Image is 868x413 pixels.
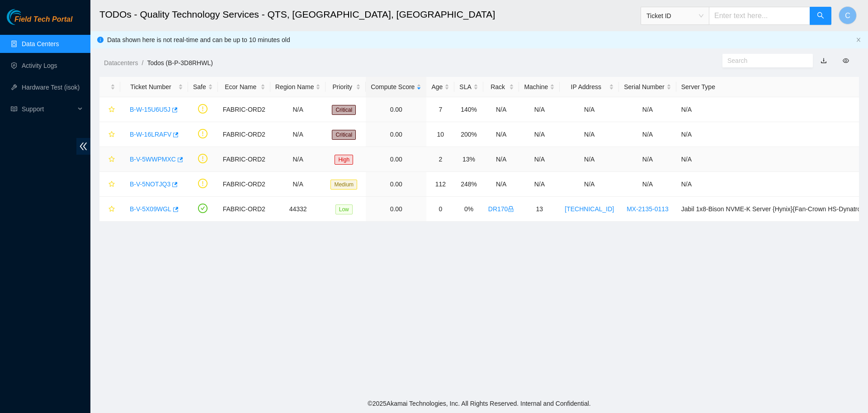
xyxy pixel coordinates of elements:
[519,122,560,147] td: N/A
[483,147,519,172] td: N/A
[519,197,560,222] td: 13
[108,131,115,138] span: star
[218,97,270,122] td: FABRIC-ORD2
[856,37,861,43] button: close
[14,15,72,24] span: Field Tech Portal
[366,172,426,197] td: 0.00
[270,122,326,147] td: N/A
[108,156,115,163] span: star
[270,97,326,122] td: N/A
[454,122,483,147] td: 200%
[104,152,115,166] button: star
[218,172,270,197] td: FABRIC-ORD2
[104,102,115,117] button: star
[619,147,676,172] td: N/A
[7,16,72,28] a: Akamai TechnologiesField Tech Portal
[335,155,353,165] span: High
[519,147,560,172] td: N/A
[218,147,270,172] td: FABRIC-ORD2
[147,59,212,66] a: Todos (B-P-3D8RHWL)
[560,172,619,197] td: N/A
[104,177,115,191] button: star
[142,59,143,66] span: /
[821,57,827,64] a: download
[104,202,115,216] button: star
[366,122,426,147] td: 0.00
[454,172,483,197] td: 248%
[22,100,75,118] span: Support
[454,97,483,122] td: 140%
[646,9,703,23] span: Ticket ID
[330,180,357,190] span: Medium
[426,147,454,172] td: 2
[709,7,810,25] input: Enter text here...
[76,138,90,155] span: double-left
[488,205,514,213] a: DR170lock
[198,104,208,114] span: exclamation-circle
[366,197,426,222] td: 0.00
[627,205,669,213] a: MX-2135-0113
[198,129,208,138] span: exclamation-circle
[270,172,326,197] td: N/A
[108,181,115,188] span: star
[11,106,17,112] span: read
[619,172,676,197] td: N/A
[560,97,619,122] td: N/A
[845,10,850,21] span: C
[130,156,176,163] a: B-V-5WWPMXC
[90,394,868,413] footer: © 2025 Akamai Technologies, Inc. All Rights Reserved. Internal and Confidential.
[560,122,619,147] td: N/A
[22,62,57,69] a: Activity Logs
[843,57,849,64] span: eye
[483,97,519,122] td: N/A
[270,197,326,222] td: 44332
[426,97,454,122] td: 7
[108,106,115,114] span: star
[130,205,171,213] a: B-V-5X09WGL
[218,197,270,222] td: FABRIC-ORD2
[426,122,454,147] td: 10
[198,179,208,188] span: exclamation-circle
[727,56,801,66] input: Search
[483,172,519,197] td: N/A
[22,84,80,91] a: Hardware Test (isok)
[810,7,831,25] button: search
[619,122,676,147] td: N/A
[426,197,454,222] td: 0
[108,206,115,213] span: star
[335,204,353,214] span: Low
[560,147,619,172] td: N/A
[619,97,676,122] td: N/A
[454,147,483,172] td: 13%
[198,154,208,163] span: exclamation-circle
[814,53,834,68] button: download
[270,147,326,172] td: N/A
[332,130,356,140] span: Critical
[104,59,138,66] a: Datacenters
[366,97,426,122] td: 0.00
[483,122,519,147] td: N/A
[508,206,514,212] span: lock
[817,12,824,20] span: search
[454,197,483,222] td: 0%
[366,147,426,172] td: 0.00
[218,122,270,147] td: FABRIC-ORD2
[519,172,560,197] td: N/A
[839,6,857,24] button: C
[130,180,170,188] a: B-V-5NOTJQ3
[104,127,115,142] button: star
[22,40,59,47] a: Data Centers
[565,205,614,213] a: [TECHNICAL_ID]
[198,204,208,213] span: check-circle
[332,105,356,115] span: Critical
[519,97,560,122] td: N/A
[7,9,46,25] img: Akamai Technologies
[130,106,170,113] a: B-W-15U6U5J
[426,172,454,197] td: 112
[130,131,171,138] a: B-W-16LRAFV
